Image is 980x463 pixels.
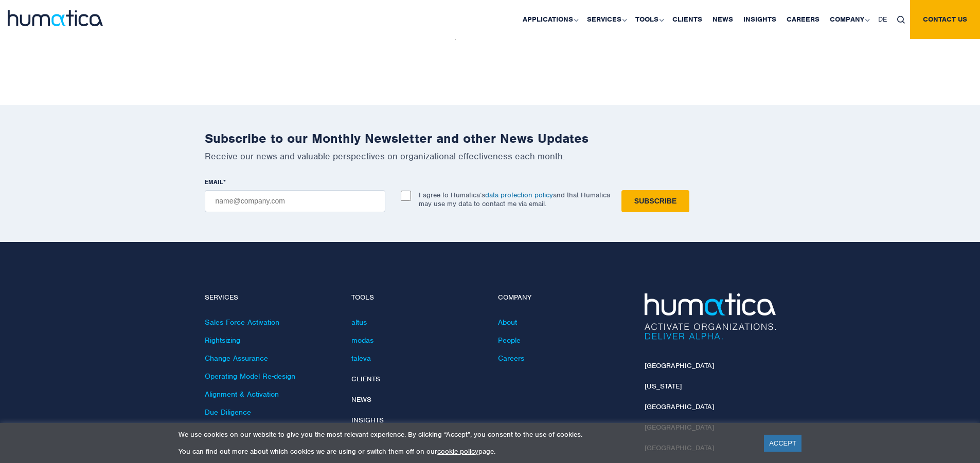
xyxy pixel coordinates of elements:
h4: Services [205,293,336,302]
a: Insights [351,416,384,424]
a: taleva [351,354,371,363]
img: search_icon [897,16,905,24]
a: Sales Force Activation [205,318,279,327]
a: [GEOGRAPHIC_DATA] [645,361,714,370]
img: Humatica [645,293,776,340]
a: modas [351,336,373,345]
p: I agree to Humatica’s and that Humatica may use my data to contact me via email. [419,191,610,208]
a: People [498,336,521,345]
span: EMAIL [205,178,223,186]
a: Alignment & Activation [205,390,279,399]
a: About [498,318,517,327]
a: Operating Model Re-design [205,372,295,381]
p: We use cookies on our website to give you the most relevant experience. By clicking “Accept”, you... [179,430,751,439]
a: ACCEPT [764,435,801,452]
a: Due Diligence [205,408,251,417]
input: name@company.com [205,190,385,212]
p: Receive our news and valuable perspectives on organizational effectiveness each month. [205,151,776,162]
a: [GEOGRAPHIC_DATA] [645,402,714,411]
a: data protection policy [485,191,553,199]
span: DE [878,15,887,24]
input: Subscribe [621,190,689,212]
h4: Company [498,293,629,302]
a: altus [351,318,367,327]
a: News [351,395,371,404]
a: Clients [351,375,380,383]
a: Careers [498,354,524,363]
img: logo [8,10,103,26]
input: I agree to Humatica’sdata protection policyand that Humatica may use my data to contact me via em... [401,191,411,201]
a: [US_STATE] [645,382,682,391]
h2: Subscribe to our Monthly Newsletter and other News Updates [205,131,776,146]
p: You can find out more about which cookies we are using or switch them off on our page. [179,447,751,456]
a: Change Assurance [205,354,268,363]
h4: Tools [351,293,483,302]
a: Rightsizing [205,336,240,345]
a: cookie policy [437,447,478,456]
